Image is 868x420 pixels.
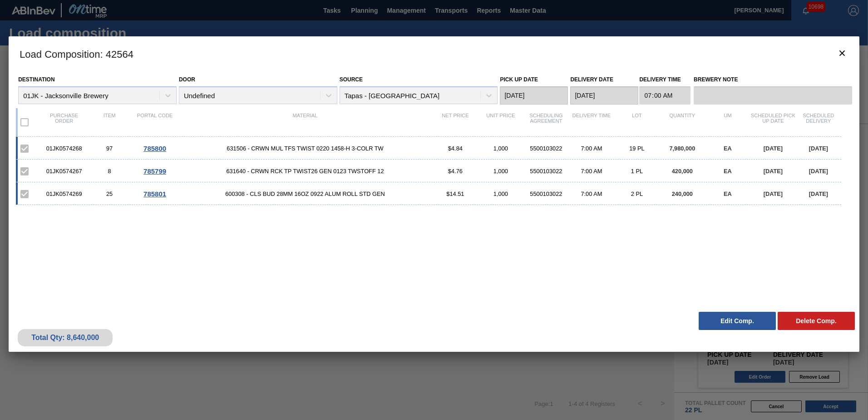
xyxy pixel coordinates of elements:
[433,168,478,175] div: $4.76
[569,145,614,152] div: 7:00 AM
[570,76,613,83] label: Delivery Date
[340,76,363,83] label: Source
[669,145,695,152] span: 7,980,000
[179,76,195,83] label: Door
[143,145,166,152] span: 785800
[660,113,705,132] div: Quantity
[778,312,855,330] button: Delete Comp.
[523,145,569,152] div: 5500103022
[143,167,166,175] span: 785799
[87,168,132,175] div: 8
[132,190,178,198] div: Go to Order
[570,86,638,105] input: mm/dd/yyyy
[500,86,568,105] input: mm/dd/yyyy
[433,113,478,132] div: Net Price
[87,145,132,152] div: 97
[132,145,178,152] div: Go to Order
[764,190,783,197] span: [DATE]
[750,113,796,132] div: Scheduled Pick up Date
[672,190,693,197] span: 240,000
[724,168,732,175] span: EA
[705,113,750,132] div: UM
[87,190,132,197] div: 25
[809,145,828,152] span: [DATE]
[639,73,690,86] label: Delivery Time
[132,167,178,175] div: Go to Order
[569,168,614,175] div: 7:00 AM
[41,190,87,197] div: 01JK0574269
[724,190,732,197] span: EA
[18,76,54,83] label: Destination
[569,190,614,197] div: 7:00 AM
[178,190,433,197] span: 600308 - CLS BUD 28MM 16OZ 0922 ALUM ROLL STD GEN
[699,312,776,330] button: Edit Comp.
[724,145,732,152] span: EA
[764,145,783,152] span: [DATE]
[178,113,433,132] div: Material
[478,113,523,132] div: Unit Price
[25,334,106,342] div: Total Qty: 8,640,000
[132,113,178,132] div: Portal code
[523,168,569,175] div: 5500103022
[523,190,569,197] div: 5500103022
[569,113,614,132] div: Delivery Time
[809,168,828,175] span: [DATE]
[614,145,660,152] div: 19 PL
[87,113,132,132] div: Item
[614,190,660,197] div: 2 PL
[672,168,693,175] span: 420,000
[41,168,87,175] div: 01JK0574267
[478,145,523,152] div: 1,000
[694,73,852,86] label: Brewery Note
[433,145,478,152] div: $4.84
[614,113,660,132] div: Lot
[500,76,538,83] label: Pick up Date
[143,190,166,198] span: 785801
[478,190,523,197] div: 1,000
[41,145,87,152] div: 01JK0574268
[178,145,433,152] span: 631506 - CRWN MUL TFS TWIST 0220 1458-H 3-COLR TW
[41,113,87,132] div: Purchase order
[478,168,523,175] div: 1,000
[614,168,660,175] div: 1 PL
[809,190,828,197] span: [DATE]
[178,168,433,175] span: 631640 - CRWN RCK TP TWIST26 GEN 0123 TWSTOFF 12
[433,190,478,197] div: $14.51
[523,113,569,132] div: Scheduling Agreement
[9,36,859,71] h3: Load Composition : 42564
[764,168,783,175] span: [DATE]
[796,113,841,132] div: Scheduled Delivery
